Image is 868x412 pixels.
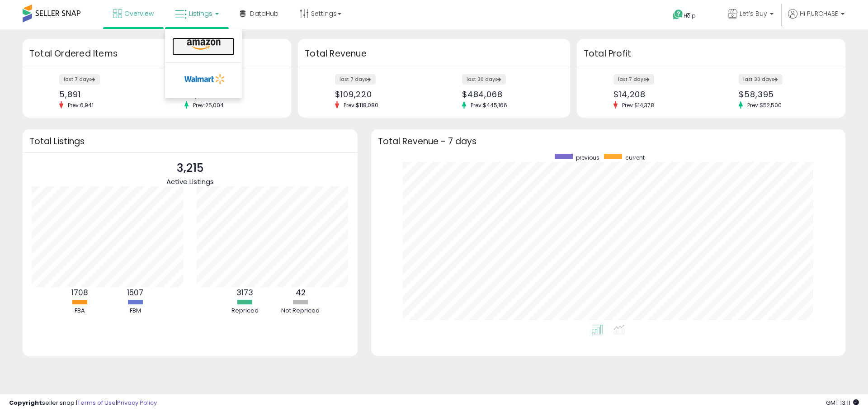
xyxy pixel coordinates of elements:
div: 5,891 [59,90,150,99]
div: 27,204 [184,90,275,99]
span: Hi PURCHASE [800,9,838,18]
span: Listings [189,9,212,18]
b: 42 [296,287,306,298]
div: $484,068 [462,90,554,99]
h3: Total Listings [29,138,351,145]
span: DataHub [250,9,278,18]
p: 3,215 [166,160,214,177]
div: $109,220 [335,90,427,99]
a: Privacy Policy [117,398,157,407]
div: $14,208 [613,90,704,99]
a: Terms of Use [77,398,116,407]
a: Help [665,2,713,29]
span: 2025-09-8 13:11 GMT [826,398,859,407]
b: 3173 [236,287,253,298]
span: Help [684,12,696,19]
span: Prev: $14,378 [618,101,659,109]
h3: Total Revenue - 7 days [378,138,839,145]
span: current [625,154,645,161]
b: 1708 [71,287,88,298]
div: FBA [52,307,107,315]
div: Repriced [218,307,272,315]
span: Prev: $118,080 [339,101,383,109]
div: Not Repriced [274,307,328,315]
span: Prev: 25,004 [189,101,228,109]
label: last 30 days [462,74,506,85]
label: last 7 days [59,74,100,85]
h3: Total Revenue [305,47,563,60]
h3: Total Profit [584,47,839,60]
a: Hi PURCHASE [788,9,844,29]
h3: Total Ordered Items [29,47,284,60]
label: last 7 days [335,74,376,85]
div: seller snap | | [9,399,157,407]
strong: Copyright [9,398,42,407]
span: Active Listings [166,177,214,186]
b: 1507 [127,287,143,298]
span: Prev: $445,166 [466,101,512,109]
div: FBM [108,307,162,315]
label: last 30 days [739,74,783,85]
i: Get Help [672,9,684,20]
span: Overview [124,9,154,18]
span: Let’s Buy [740,9,767,18]
span: Prev: $52,500 [743,101,786,109]
label: last 7 days [613,74,654,85]
div: $58,395 [739,90,830,99]
span: previous [576,154,599,161]
span: Prev: 6,941 [63,101,98,109]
